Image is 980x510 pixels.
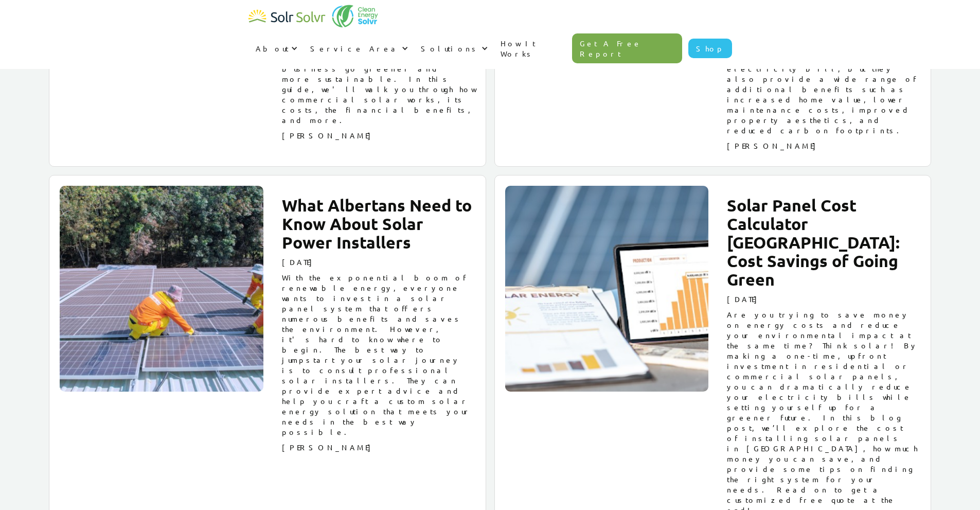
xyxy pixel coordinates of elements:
a: Shop [688,39,732,58]
div: About [248,33,303,64]
p: [PERSON_NAME] [282,442,475,452]
div: Service Area [310,43,399,54]
div: Solutions [414,33,493,64]
h2: What Albertans Need to Know About Solar Power Installers [282,196,475,252]
p: [PERSON_NAME] [282,130,475,140]
p: [DATE] [727,294,920,304]
a: How It Works [493,28,573,69]
div: About [256,43,289,54]
p: With the exponential boom of renewable energy, everyone wants to invest in a solar panel system t... [282,272,475,437]
h2: Solar Panel Cost Calculator [GEOGRAPHIC_DATA]: Cost Savings of Going Green [727,196,920,289]
div: Service Area [303,33,414,64]
div: Solutions [421,43,479,54]
p: [PERSON_NAME] [727,140,920,151]
a: Get A Free Report [572,33,682,63]
p: [DATE] [282,257,475,267]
